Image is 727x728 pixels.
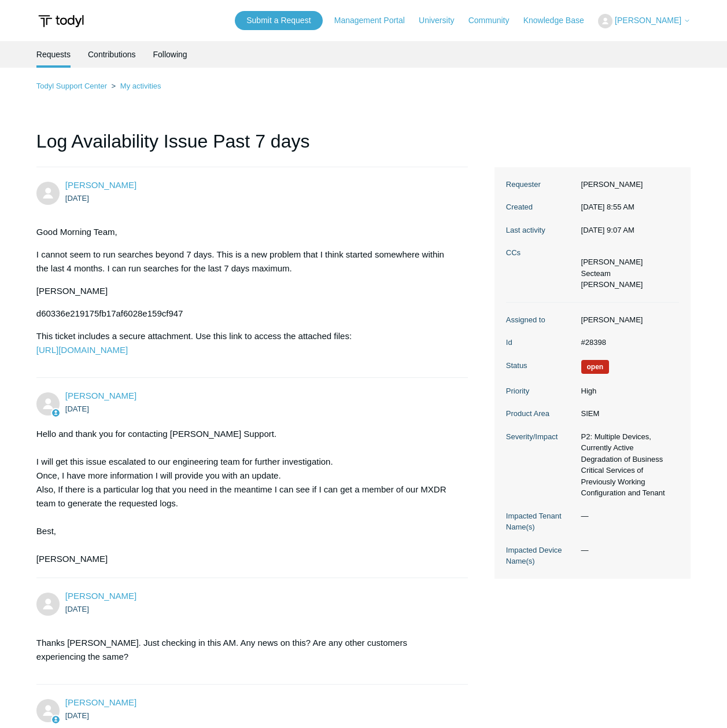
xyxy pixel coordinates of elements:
dd: [PERSON_NAME] [575,314,680,326]
span: Jesse Espaillat [65,180,136,190]
dt: Last activity [506,225,575,236]
dt: Severity/Impact [506,431,575,443]
li: Chris Caruso [581,256,643,268]
dt: Status [506,360,575,372]
time: 09/25/2025, 08:55 [65,194,89,203]
a: [PERSON_NAME] [65,591,136,601]
a: Contributions [88,41,136,68]
dt: CCs [506,247,575,259]
li: Secteam [581,268,643,280]
p: d60336e219175fb17af6028e159cf947 [36,307,457,321]
li: Tim [581,279,643,291]
p: This ticket includes a secure attachment. Use this link to access the attached files: [36,329,457,357]
div: Hello and thank you for contacting [PERSON_NAME] Support. I will get this issue escalated to our ... [36,427,457,566]
dt: Impacted Device Name(s) [506,545,575,567]
dd: SIEM [575,408,680,420]
a: [PERSON_NAME] [65,697,136,707]
p: [PERSON_NAME] [36,284,457,298]
a: Submit a Request [235,11,322,30]
dt: Impacted Tenant Name(s) [506,510,575,533]
p: Good Morning Team, [36,225,457,239]
a: Knowledge Base [523,14,596,27]
span: We are working on a response for you [581,360,610,374]
a: Following [153,41,187,68]
li: My activities [109,82,161,90]
time: 09/25/2025, 09:21 [65,405,89,413]
time: 09/26/2025, 14:20 [65,711,89,720]
p: I cannot seem to run searches beyond 7 days. This is a new problem that I think started somewhere... [36,248,457,275]
img: Todyl Support Center Help Center home page [36,10,86,32]
dd: — [575,510,680,522]
dd: — [575,545,680,556]
time: 09/26/2025, 11:01 [65,605,89,613]
dt: Requester [506,179,575,190]
dd: High [575,385,680,397]
time: 09/29/2025, 09:07 [581,226,634,234]
button: [PERSON_NAME] [598,14,691,28]
dt: Product Area [506,408,575,420]
li: Requests [36,41,71,68]
span: [PERSON_NAME] [615,16,681,25]
a: Community [468,14,521,27]
span: Kris Haire [65,697,136,707]
dd: [PERSON_NAME] [575,179,680,190]
a: [PERSON_NAME] [65,391,136,400]
li: Todyl Support Center [36,82,109,90]
a: Management Portal [334,14,416,27]
dt: Id [506,337,575,348]
span: Jesse Espaillat [65,591,136,601]
a: My activities [120,82,161,90]
dt: Created [506,201,575,213]
p: Thanks [PERSON_NAME]. Just checking in this AM. Any news on this? Are any other customers experie... [36,636,457,664]
a: [PERSON_NAME] [65,180,136,190]
dd: #28398 [575,337,680,348]
dd: P2: Multiple Devices, Currently Active Degradation of Business Critical Services of Previously Wo... [575,431,680,499]
a: [URL][DOMAIN_NAME] [36,345,128,355]
time: 09/25/2025, 08:55 [581,203,634,211]
dt: Priority [506,385,575,397]
a: Todyl Support Center [36,82,107,90]
h1: Log Availability Issue Past 7 days [36,127,468,167]
dt: Assigned to [506,314,575,326]
span: Kris Haire [65,391,136,400]
a: University [419,14,466,27]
